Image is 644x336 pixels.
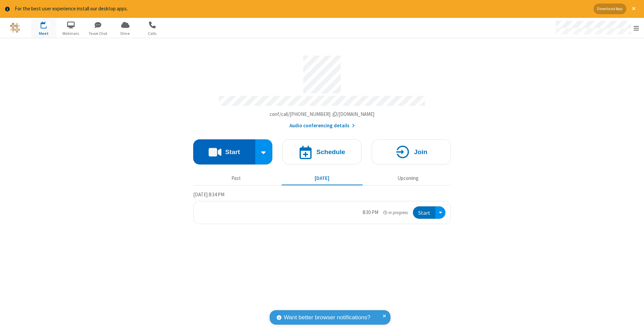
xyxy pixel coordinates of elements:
button: Start [193,139,255,164]
div: 1 [45,21,50,26]
span: [DATE] 8:34 PM [193,191,224,198]
span: Drive [113,30,138,37]
button: Past [196,172,277,185]
img: QA Selenium DO NOT DELETE OR CHANGE [10,23,20,33]
button: Close alert [629,4,639,14]
em: in progress [383,209,408,216]
span: Want better browser notifications? [284,313,370,322]
button: Start [413,206,435,219]
section: Today's Meetings [193,191,451,224]
div: Open menu [549,18,644,38]
span: Webinars [58,30,84,37]
div: For the best user experience install our desktop apps. [15,5,589,13]
span: Calls [140,30,165,37]
span: Team Chat [86,30,111,37]
div: 8:30 PM [363,209,378,216]
div: Start conference options [255,139,273,164]
span: Meet [31,30,56,37]
button: Join [372,139,451,164]
button: Upcoming [368,172,448,185]
h4: Join [414,149,427,155]
button: Audio conferencing details [289,122,355,130]
h4: Start [225,149,240,155]
div: Open menu [435,206,445,219]
button: Logo [2,18,28,38]
button: Download App [594,4,626,14]
h4: Schedule [316,149,345,155]
button: [DATE] [282,172,363,185]
span: Copy my meeting room link [270,111,375,117]
button: Copy my meeting room linkCopy my meeting room link [270,111,375,118]
button: Schedule [282,139,362,164]
section: Account details [193,51,451,129]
